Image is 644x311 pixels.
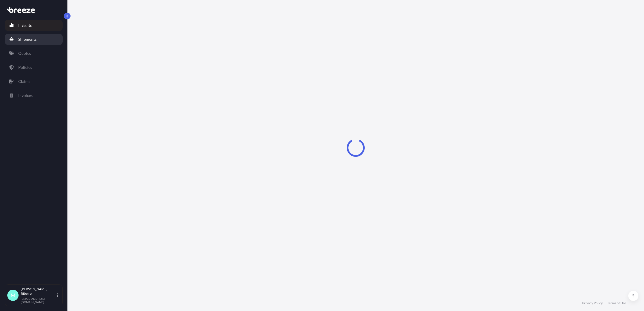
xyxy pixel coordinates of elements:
p: Insights [18,22,32,28]
a: Claims [5,76,63,87]
p: Invoices [18,93,33,98]
a: Invoices [5,90,63,101]
a: Shipments [5,34,63,45]
p: Policies [18,65,32,70]
p: [EMAIL_ADDRESS][DOMAIN_NAME] [21,297,56,304]
p: Shipments [18,37,37,42]
p: Quotes [18,51,31,56]
a: Policies [5,62,63,73]
a: Privacy Policy [582,301,603,305]
a: Insights [5,20,63,31]
a: Terms of Use [607,301,626,305]
p: [PERSON_NAME] Ribeiro [21,287,56,296]
p: Claims [18,79,30,84]
span: M [11,292,15,298]
a: Quotes [5,48,63,59]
